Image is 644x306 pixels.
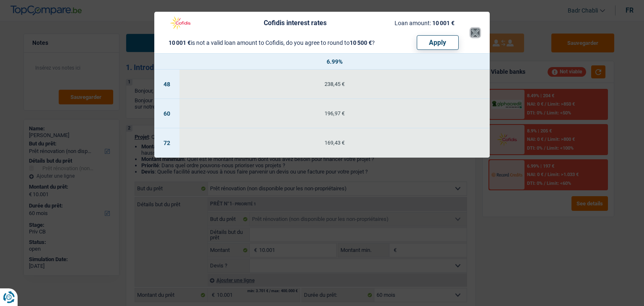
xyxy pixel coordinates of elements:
td: 60 [154,99,179,128]
img: Cofidis [164,15,196,31]
td: 48 [154,70,179,99]
div: 238,45 € [179,81,490,87]
div: 196,97 € [179,111,490,116]
span: 10 500 € [350,39,372,46]
th: 6.99% [179,54,490,70]
span: 10 001 € [432,20,454,26]
button: Apply [417,35,459,50]
span: Loan amount: [395,20,431,26]
td: 72 [154,128,179,158]
div: 169,43 € [179,140,490,145]
span: 10 001 € [169,39,191,46]
div: Cofidis interest rates [264,20,327,26]
button: × [471,29,480,37]
div: is not a valid loan amount to Cofidis, do you agree to round to ? [169,40,375,46]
